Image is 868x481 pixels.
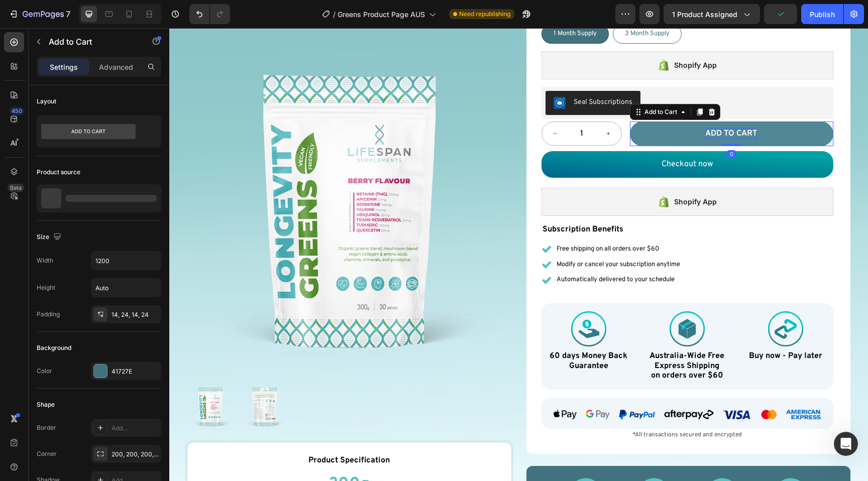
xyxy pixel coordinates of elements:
[71,312,85,326] span: OK
[16,16,157,95] div: Since we haven't heard back from you, we assume that everything is good on your end. In that case...
[89,174,94,182] i: .)
[834,432,858,456] iframe: Intercom live chat
[16,125,157,184] div: 215471024449361
[24,312,38,326] span: Terrible
[8,250,165,282] div: Help [PERSON_NAME] understand how they’re doing:
[500,283,535,318] img: gempages_526772298355573653-fa66b105-81f2-437e-80ee-7b7d24d1a049.png
[19,293,138,305] div: Rate your conversation
[48,312,62,326] span: Bad
[16,204,154,242] span: This ticket has been closed. Please feel free to open a new conversation if you have any other co...
[16,256,157,276] div: Help [PERSON_NAME] understand how they’re doing:
[25,76,106,84] b: initiating a new chat
[557,122,567,130] div: 0
[384,378,652,393] img: gempages_526772298355573653-ae7a13da-2c54-4ea9-ad96-e3cfa8976958.png
[29,6,45,22] img: Profile image for Operator
[599,283,634,318] img: gempages_526772298355573653-0ae7a46b-6221-423b-8604-4d3544ff579c.png
[37,367,52,376] div: Color
[387,232,511,240] span: Modify or cancel your subscription anytime
[4,4,75,24] button: 7
[37,168,80,177] div: Product source
[505,168,548,180] div: Shopify App
[157,4,176,23] button: Home
[91,252,161,270] input: Auto
[37,423,56,432] div: Border
[338,9,425,20] span: Greens Product Page AUS
[37,256,53,265] div: Width
[169,28,868,481] iframe: Design area
[333,9,336,20] span: /
[372,123,664,150] button: <p>Checkout now</p>
[49,5,84,13] h1: Operator
[176,4,194,22] div: Close
[16,100,157,119] div: Thank you for choosing GemPages. Have a wonderful rest of your day! 💪
[399,94,426,117] input: quantity
[505,31,548,43] div: Shopify App
[8,198,165,249] div: This ticket has been closed. Please feel free to open a new conversation if you have any other co...
[482,342,554,352] strong: on orders over $60
[99,62,133,72] p: Advanced
[66,8,70,20] p: 7
[8,250,193,283] div: Operator says…
[426,94,452,117] button: increment
[119,312,133,326] span: Amazing
[49,13,125,23] p: The team can also help
[373,94,399,117] button: decrement
[380,323,458,342] strong: 60 days Money Back Guarantee
[189,4,230,24] div: Undo/Redo
[112,450,159,459] div: 200, 200, 200, 200
[91,279,161,297] input: Auto
[49,36,134,48] p: Add to Cart
[8,184,24,192] div: Beta
[492,129,544,144] p: Checkout now
[473,79,510,88] div: Add to Cart
[8,283,193,354] div: Operator says…
[50,62,78,72] p: Settings
[387,248,505,256] span: Automatically delivered to your schedule
[37,97,56,106] div: Layout
[112,310,159,319] div: 14, 24, 14, 24
[664,4,760,24] button: 1 product assigned
[384,69,396,81] img: SealSubscriptions.png
[37,343,71,352] div: Background
[10,107,24,115] div: 450
[404,69,463,79] div: Seal Subscriptions
[376,63,471,87] button: Seal Subscriptions
[402,283,437,318] img: gempages_526772298355573653-98d9f854-f2ab-47bc-a5d2-f34d754e98a6.png
[480,323,555,342] strong: Australia-Wide Free Express Shipping
[37,449,57,458] div: Corner
[16,125,155,182] i: As a security measure, we highly recommend removing any Collaborator Access on your end once the ...
[112,424,159,433] div: Add...
[461,93,664,118] button: Add to cart
[459,10,510,19] span: Need republishing
[112,367,159,376] div: 41727E
[373,196,454,206] span: Subscription Benefits
[810,9,835,20] div: Publish
[37,310,60,319] div: Padding
[463,403,573,411] span: *All transactions secured and encrypted
[37,400,55,409] div: Shape
[801,4,843,24] button: Publish
[580,323,653,333] strong: Buy now - Pay later
[37,230,63,244] div: Size
[7,4,26,23] button: go back
[35,446,325,467] p: 300g
[37,283,55,292] div: Height
[536,100,588,111] div: Add to cart
[387,217,490,225] span: Free shipping on all orders over $60
[8,198,193,250] div: Operator says…
[95,312,109,326] span: Great
[672,9,737,20] span: 1 product assigned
